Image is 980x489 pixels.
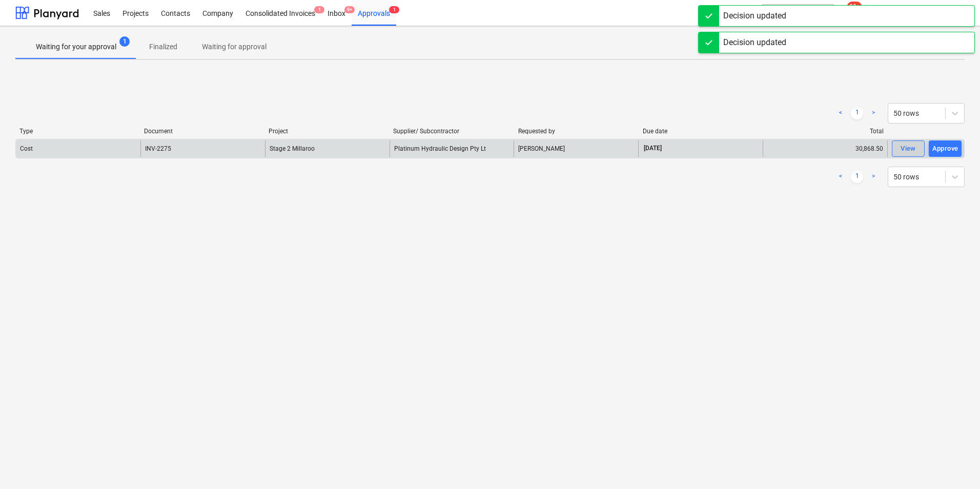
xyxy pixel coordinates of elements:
[20,145,33,152] div: Cost
[393,128,509,135] div: Supplier/ Subcontractor
[36,42,116,52] p: Waiting for your approval
[269,128,385,135] div: Project
[119,36,130,47] span: 1
[892,140,925,157] button: View
[901,143,916,155] div: View
[145,145,171,152] div: INV-2275
[723,36,786,49] div: Decision updated
[643,144,663,153] span: [DATE]
[851,107,863,119] a: Page 1 is your current page
[202,42,267,52] p: Waiting for approval
[834,171,847,183] a: Previous page
[867,171,880,183] a: Next page
[763,140,887,157] div: 30,868.50
[867,107,880,119] a: Next page
[723,10,786,22] div: Decision updated
[518,128,635,135] div: Requested by
[514,140,638,157] div: [PERSON_NAME]
[344,6,355,13] span: 9+
[932,143,958,155] div: Approve
[929,140,962,157] button: Approve
[149,42,177,52] p: Finalized
[314,6,324,13] span: 1
[389,6,399,13] span: 1
[834,107,847,119] a: Previous page
[643,128,759,135] div: Due date
[390,140,514,157] div: Platinum Hydraulic Design Pty Lt
[19,128,136,135] div: Type
[270,145,315,152] span: Stage 2 Millaroo
[851,171,863,183] a: Page 1 is your current page
[767,128,884,135] div: Total
[144,128,260,135] div: Document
